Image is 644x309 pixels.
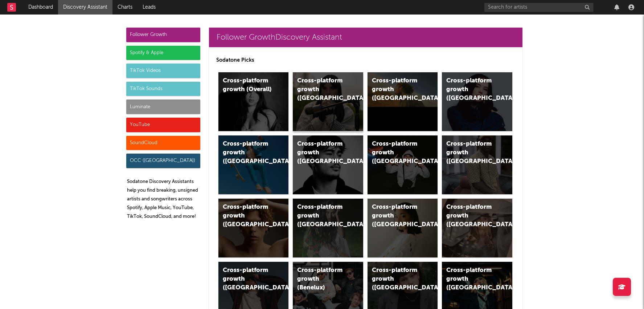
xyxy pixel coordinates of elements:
input: Search for artists [484,3,593,12]
div: Cross-platform growth (Benelux) [297,266,346,292]
a: Cross-platform growth ([GEOGRAPHIC_DATA]/GSA) [368,135,438,194]
div: Cross-platform growth ([GEOGRAPHIC_DATA]) [297,203,346,229]
div: Luminate [126,99,200,114]
div: Cross-platform growth ([GEOGRAPHIC_DATA]) [223,140,272,166]
div: Cross-platform growth ([GEOGRAPHIC_DATA]/GSA) [372,140,421,166]
div: Cross-platform growth ([GEOGRAPHIC_DATA]) [223,266,272,292]
div: Cross-platform growth ([GEOGRAPHIC_DATA]) [446,266,496,292]
div: Cross-platform growth ([GEOGRAPHIC_DATA]) [446,140,496,166]
a: Cross-platform growth ([GEOGRAPHIC_DATA]) [293,135,363,194]
div: TikTok Videos [126,64,200,78]
a: Cross-platform growth ([GEOGRAPHIC_DATA]) [293,199,363,257]
div: OCC ([GEOGRAPHIC_DATA]) [126,154,200,168]
div: YouTube [126,118,200,132]
div: Cross-platform growth ([GEOGRAPHIC_DATA]) [372,203,421,229]
div: Cross-platform growth ([GEOGRAPHIC_DATA]) [372,266,421,292]
a: Cross-platform growth ([GEOGRAPHIC_DATA]) [442,199,512,257]
a: Cross-platform growth ([GEOGRAPHIC_DATA]) [368,199,438,257]
div: Cross-platform growth ([GEOGRAPHIC_DATA]) [223,203,272,229]
div: Cross-platform growth ([GEOGRAPHIC_DATA]) [372,77,421,103]
a: Cross-platform growth ([GEOGRAPHIC_DATA]) [218,199,289,257]
div: Follower Growth [126,28,200,42]
div: Cross-platform growth (Overall) [223,77,272,94]
div: SoundCloud [126,136,200,150]
a: Cross-platform growth ([GEOGRAPHIC_DATA]) [293,72,363,131]
div: Cross-platform growth ([GEOGRAPHIC_DATA]) [297,77,346,103]
div: Spotify & Apple [126,46,200,60]
div: Cross-platform growth ([GEOGRAPHIC_DATA]) [297,140,346,166]
a: Cross-platform growth ([GEOGRAPHIC_DATA]) [218,135,289,194]
a: Follower GrowthDiscovery Assistant [209,28,522,47]
p: Sodatone Picks [216,56,515,65]
p: Sodatone Discovery Assistants help you find breaking, unsigned artists and songwriters across Spo... [127,178,200,221]
a: Cross-platform growth ([GEOGRAPHIC_DATA]) [368,72,438,131]
div: Cross-platform growth ([GEOGRAPHIC_DATA]) [446,203,496,229]
div: Cross-platform growth ([GEOGRAPHIC_DATA]) [446,77,496,103]
a: Cross-platform growth ([GEOGRAPHIC_DATA]) [442,72,512,131]
a: Cross-platform growth ([GEOGRAPHIC_DATA]) [442,135,512,194]
a: Cross-platform growth (Overall) [218,72,289,131]
div: TikTok Sounds [126,82,200,96]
